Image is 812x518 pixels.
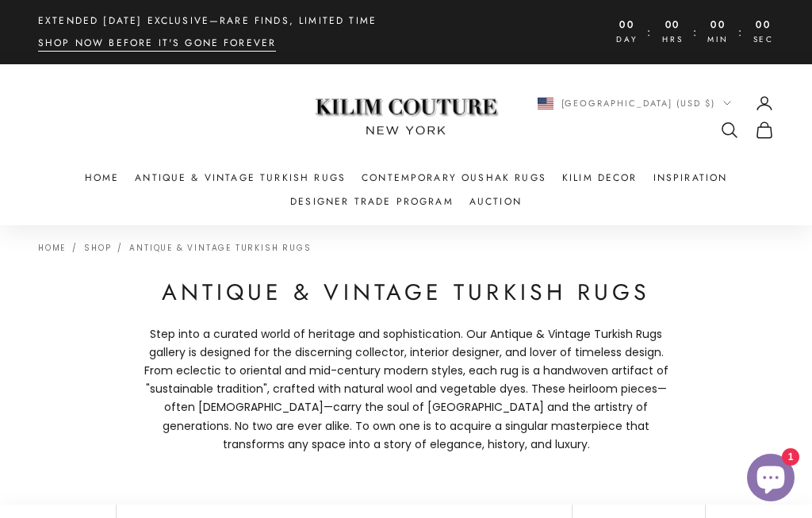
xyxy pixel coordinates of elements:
a: Antique & Vintage Turkish Rugs [135,170,346,186]
inbox-online-store-chat: Shopify online store chat [742,454,799,505]
a: Contemporary Oushak Rugs [362,170,546,186]
a: Shop [84,242,111,254]
img: United States [538,98,553,109]
h1: Antique & Vintage Turkish Rugs [136,276,676,309]
nav: Breadcrumb [38,241,311,252]
a: Home [85,170,120,186]
span: [GEOGRAPHIC_DATA] (USD $) [561,96,716,110]
p: Step into a curated world of heritage and sophistication. Our Antique & Vintage Turkish Rugs gall... [136,325,676,454]
a: Antique & Vintage Turkish Rugs [129,242,311,254]
span: : [693,23,699,41]
countdown-timer-flip: 00 [707,17,728,33]
span: Min [707,33,728,47]
p: Extended [DATE] Exclusive—Rare Finds, Limited Time [38,13,377,29]
span: Hrs [662,33,683,47]
a: Auction [469,194,522,209]
nav: Primary navigation [38,170,774,210]
a: Designer Trade Program [290,194,454,209]
a: Home [38,242,66,254]
countdown-timer-flip: 00 [616,17,638,33]
span: : [647,23,653,41]
countdown-timer-flip: 00 [753,17,774,33]
span: : [738,23,744,41]
a: Inspiration [653,170,728,186]
img: Logo of Kilim Couture New York [307,79,505,155]
span: Sec [753,33,774,47]
countdown-timer: This offer expires on September 7, 2025 at 11:59 pm [616,13,774,52]
button: Change country or currency [538,96,732,110]
a: Shop Now Before It's Gone Forever [38,35,276,51]
summary: Kilim Decor [562,170,638,186]
span: Day [616,33,638,47]
nav: Secondary navigation [537,94,774,140]
countdown-timer-flip: 00 [662,17,683,33]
